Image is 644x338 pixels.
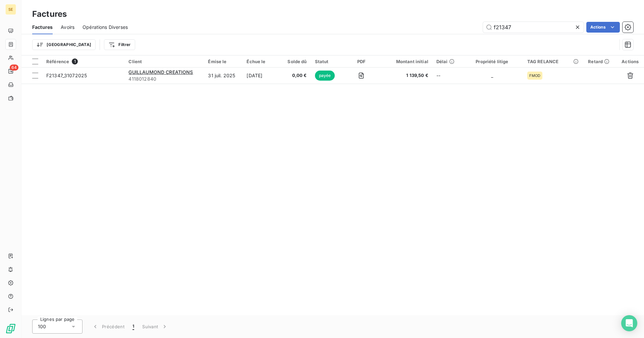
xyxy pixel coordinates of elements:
[529,74,541,78] span: FMOD
[432,68,461,84] td: --
[32,24,53,31] span: Factures
[88,320,128,334] button: Précédent
[138,320,172,334] button: Suivant
[208,59,238,64] div: Émise le
[72,58,78,65] span: 1
[247,59,277,64] div: Échue le
[621,59,640,64] div: Actions
[383,59,428,64] div: Montant initial
[465,59,519,64] div: Propriété litige
[315,71,335,81] span: payée
[588,59,612,64] div: Retard
[10,65,18,71] span: 64
[128,320,138,334] button: 1
[128,59,200,64] div: Client
[204,68,243,84] td: 31 juil. 2025
[483,22,584,33] input: Rechercher
[315,59,339,64] div: Statut
[32,8,67,20] h3: Factures
[61,24,74,31] span: Avoirs
[128,69,193,75] span: GUILLAUMOND CREATIONS
[46,59,69,64] span: Référence
[132,323,134,330] span: 1
[38,323,46,330] span: 100
[32,39,96,50] button: [GEOGRAPHIC_DATA]
[5,323,16,334] img: Logo LeanPay
[586,22,620,33] button: Actions
[383,72,428,79] span: 1 139,50 €
[83,24,128,31] span: Opérations Diverses
[621,315,637,331] div: Open Intercom Messenger
[436,59,457,64] div: Délai
[243,68,281,84] td: [DATE]
[527,59,580,64] div: TAG RELANCE
[491,73,493,78] span: _
[285,72,307,79] span: 0,00 €
[46,73,87,78] span: F21347_31072025
[347,59,375,64] div: PDF
[5,4,16,15] div: SE
[128,76,200,82] span: 4118012840
[285,59,307,64] div: Solde dû
[104,39,135,50] button: Filtrer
